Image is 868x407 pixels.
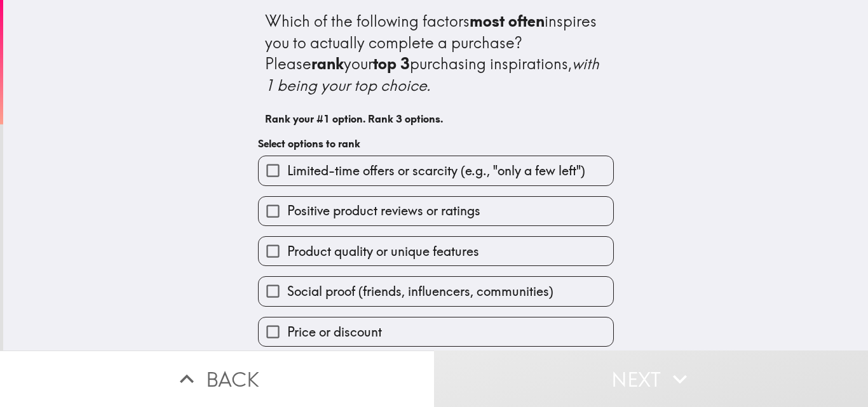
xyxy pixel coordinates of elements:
span: Product quality or unique features [287,243,479,260]
span: Price or discount [287,323,382,341]
span: Limited-time offers or scarcity (e.g., "only a few left") [287,162,585,180]
h6: Rank your #1 option. Rank 3 options. [265,112,607,126]
b: most often [470,11,545,30]
button: Product quality or unique features [259,237,613,265]
div: Which of the following factors inspires you to actually complete a purchase? Please your purchasi... [265,11,607,96]
span: Positive product reviews or ratings [287,202,480,220]
button: Price or discount [259,317,613,346]
button: Limited-time offers or scarcity (e.g., "only a few left") [259,156,613,185]
b: top 3 [373,54,410,73]
button: Positive product reviews or ratings [259,197,613,225]
h6: Select options to rank [258,137,614,150]
span: Social proof (friends, influencers, communities) [287,283,553,300]
button: Social proof (friends, influencers, communities) [259,277,613,305]
b: rank [311,54,344,73]
button: Next [434,350,868,407]
i: with 1 being your top choice. [265,54,603,95]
